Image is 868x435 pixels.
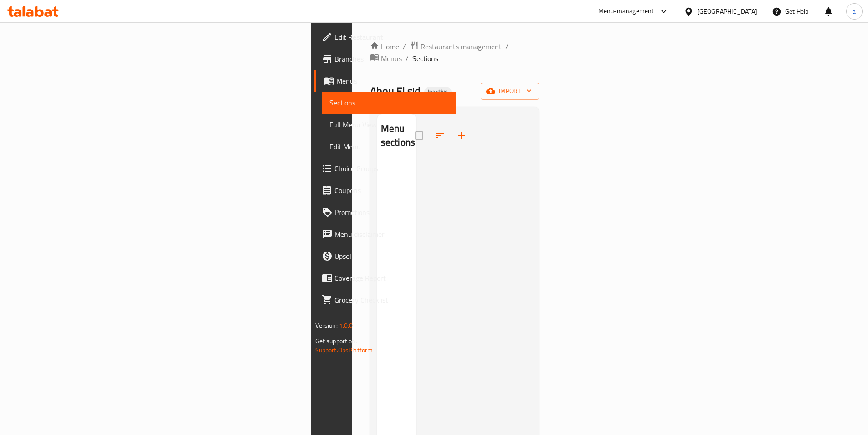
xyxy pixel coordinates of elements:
[598,6,654,17] div: Menu-management
[421,41,502,52] span: Restaurants management
[322,92,456,114] a: Sections
[329,141,448,152] span: Edit Menu
[314,245,456,267] a: Upsell
[488,85,532,97] span: import
[314,267,456,289] a: Coverage Report
[314,157,456,179] a: Choice Groups
[451,125,473,147] button: Add section
[314,48,456,70] a: Branches
[339,320,353,331] span: 1.0.0
[329,119,448,130] span: Full Menu View
[315,344,373,356] a: Support.OpsPlatform
[314,223,456,245] a: Menu disclaimer
[334,163,448,174] span: Choice Groups
[334,185,448,196] span: Coupons
[315,335,357,347] span: Get support on:
[334,229,448,240] span: Menu disclaimer
[334,251,448,262] span: Upsell
[334,31,448,42] span: Edit Restaurant
[314,179,456,201] a: Coupons
[334,294,448,305] span: Grocery Checklist
[505,41,508,52] li: /
[314,289,456,311] a: Grocery Checklist
[322,136,456,157] a: Edit Menu
[322,114,456,136] a: Full Menu View
[315,320,338,331] span: Version:
[410,41,502,52] a: Restaurants management
[334,53,448,64] span: Branches
[853,6,856,16] span: a
[314,26,456,48] a: Edit Restaurant
[334,273,448,283] span: Coverage Report
[314,70,456,92] a: Menus
[336,75,448,86] span: Menus
[377,157,416,165] nav: Menu sections
[697,6,757,16] div: [GEOGRAPHIC_DATA]
[334,207,448,218] span: Promotions
[314,201,456,223] a: Promotions
[481,83,539,100] button: import
[329,97,448,108] span: Sections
